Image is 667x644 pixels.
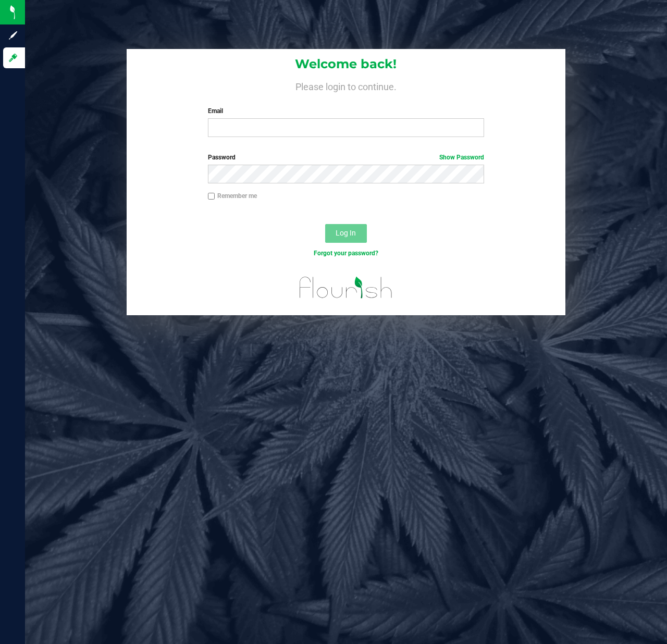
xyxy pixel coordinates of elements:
[439,154,484,161] a: Show Password
[336,229,356,237] span: Log In
[127,79,565,92] h4: Please login to continue.
[208,191,257,201] label: Remember me
[8,53,18,63] inline-svg: Log in
[314,250,378,257] a: Forgot your password?
[291,269,401,306] img: flourish_logo.svg
[127,57,565,71] h1: Welcome back!
[208,106,485,116] label: Email
[325,224,367,243] button: Log In
[208,154,236,161] span: Password
[208,193,215,200] input: Remember me
[8,30,18,41] inline-svg: Sign up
